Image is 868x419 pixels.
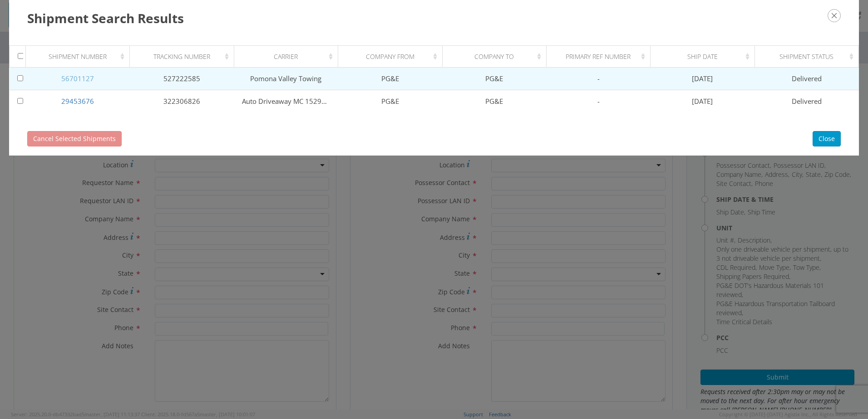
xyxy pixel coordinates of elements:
[34,52,127,61] div: Shipment Number
[27,131,122,146] button: Cancel Selected Shipments
[450,52,543,61] div: Company To
[546,90,650,113] td: -
[692,74,713,83] span: [DATE]
[813,131,841,146] button: Close
[442,68,546,90] td: PG&E
[442,90,546,113] td: PG&E
[130,90,234,113] td: 322306826
[692,97,713,106] span: [DATE]
[792,74,822,83] span: Delivered
[763,52,856,61] div: Shipment Status
[234,68,338,90] td: Pomona Valley Towing
[338,90,442,113] td: PG&E
[33,134,116,143] span: Cancel Selected Shipments
[130,68,234,90] td: 527222585
[792,97,822,106] span: Delivered
[234,90,338,113] td: Auto Driveaway MC 152985 DOT 1335807
[61,74,94,83] a: 56701127
[346,52,439,61] div: Company From
[338,68,442,90] td: PG&E
[61,97,94,106] a: 29453676
[659,52,752,61] div: Ship Date
[138,52,231,61] div: Tracking Number
[554,52,647,61] div: Primary Ref Number
[546,68,650,90] td: -
[27,9,841,27] h3: Shipment Search Results
[242,52,335,61] div: Carrier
